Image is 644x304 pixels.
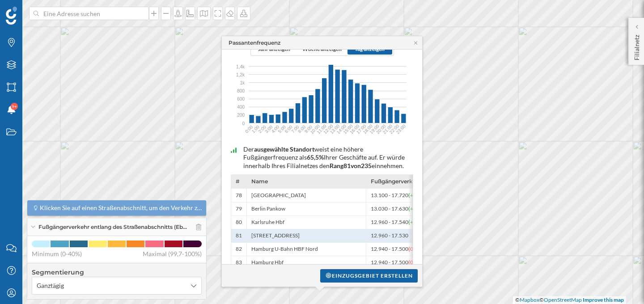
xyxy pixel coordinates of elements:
[237,96,245,102] span: 600
[371,219,423,226] span: 12.960 - 17.540
[375,123,387,135] text: 20:00
[237,104,245,110] span: 400
[251,245,318,253] span: Hamburg U-Bahn HBF Nord
[371,245,419,253] span: 12.940 - 17.500
[330,162,343,169] span: Rang
[243,153,405,169] span: Ihrer Geschäfte auf. Er würde innerhalb Ihres Filialnetzes den
[297,124,307,134] text: 8:00
[236,205,242,212] span: 79
[349,123,360,135] text: 16:00
[336,123,347,135] text: 14:00
[243,145,363,161] span: weist eine höhere Fußgängerfrequenz als
[371,232,410,239] span: 12.960 - 17.530
[242,120,245,127] span: 0
[329,123,341,135] text: 13:00
[243,145,254,153] span: Der
[240,80,245,86] span: 1k
[520,296,539,303] a: Mapbox
[258,45,290,53] span: Jahr anzeigen
[231,148,237,153] img: intelligent_assistant_bucket_2.svg
[309,123,321,135] text: 10:00
[342,123,354,135] text: 15:00
[40,203,205,212] span: Klicken Sie auf einen Straßenabschnitt, um den Verkehr zu analysieren
[251,219,284,226] span: Karlsruhe Hbf
[251,205,285,212] span: Berlin Pankow
[361,162,372,169] span: 235
[395,123,407,135] text: 23:00
[351,162,361,169] span: von
[236,219,242,226] span: 80
[583,296,624,303] a: Improve this map
[371,205,423,212] span: 13.030 - 17.630
[236,192,242,199] span: 78
[32,268,202,277] h4: Segmentierung
[371,178,424,185] span: Fußgängerverkehr entlang des Straßenabschnitts
[236,232,242,239] span: 81
[544,296,582,303] a: OpenStreetMap
[237,112,245,118] span: 200
[356,123,367,135] text: 17:00
[290,124,300,134] text: 7:00
[284,124,293,134] text: 6:00
[229,39,280,47] div: Passantenfrequenz
[244,124,254,134] text: 0:00
[271,124,280,134] text: 4:00
[304,124,314,134] text: 9:00
[236,259,242,266] span: 83
[302,45,342,53] span: Woche anzeigen
[372,162,404,169] span: einnehmen.
[277,124,287,134] text: 5:00
[236,178,240,185] span: #
[369,123,380,135] text: 19:00
[251,178,268,185] span: Name
[343,162,351,169] span: 81
[322,123,334,135] text: 12:00
[254,145,314,153] span: ausgewählte Standort
[307,153,324,161] span: 65,5%
[37,281,64,290] span: Ganztägig
[32,249,82,258] span: Minimum (0-40%)
[355,45,385,53] span: Tag anzeigen
[236,63,245,70] span: 1,4k
[237,88,245,94] span: 800
[19,6,51,14] span: Support
[362,123,374,135] text: 18:00
[236,71,245,78] span: 1,2k
[251,232,300,239] span: [STREET_ADDRESS]
[236,245,242,253] span: 82
[38,223,187,231] span: Fußgängerverkehr entlang des Straßenabschnitts (Eb…
[513,296,626,304] div: © ©
[143,249,202,258] span: Maximal (99,7-100%)
[632,31,641,60] p: Filialnetz
[6,7,17,25] img: Geoblink Logo
[251,259,284,266] span: Hamburg Hbf
[316,123,327,135] text: 11:00
[251,192,306,199] span: [GEOGRAPHIC_DATA]
[257,124,267,134] text: 2:00
[371,192,423,199] span: 13.100 - 17.720
[12,102,17,111] span: 9+
[382,123,394,135] text: 21:00
[264,124,274,134] text: 3:00
[251,124,261,134] text: 1:00
[371,259,419,266] span: 12.940 - 17.500
[389,123,400,135] text: 22:00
